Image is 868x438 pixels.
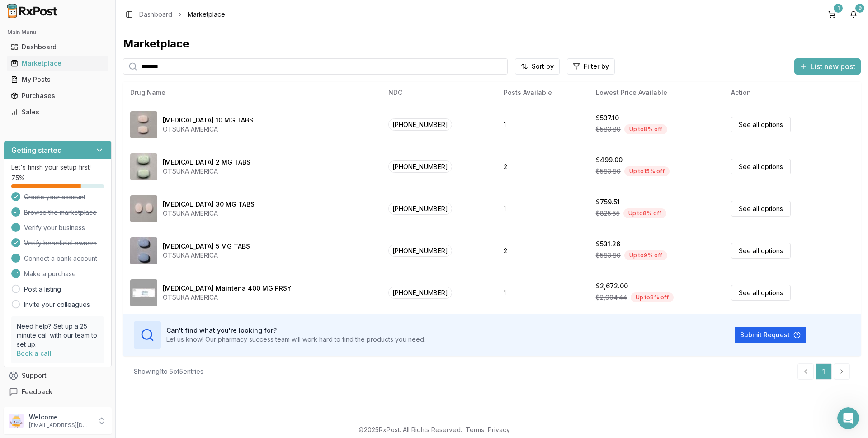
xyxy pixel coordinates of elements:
[139,10,172,19] a: Dashboard
[11,174,25,183] span: 75 %
[4,384,112,400] button: Feedback
[24,269,76,278] span: Make a purchase
[631,292,674,302] div: Up to 8 % off
[163,167,250,176] div: OTSUKA AMERICA
[7,88,108,104] a: Purchases
[816,363,832,380] a: 1
[9,414,24,428] img: User avatar
[4,89,112,103] button: Purchases
[188,10,225,19] span: Marketplace
[724,82,861,104] th: Action
[388,118,452,131] span: [PHONE_NUMBER]
[24,223,85,232] span: Verify your business
[123,82,381,104] th: Drug Name
[596,282,628,291] div: $2,672.00
[623,208,666,218] div: Up to 8 % off
[166,335,425,344] p: Let us know! Our pharmacy success team will work hard to find the products you need.
[29,413,92,422] p: Welcome
[24,208,97,217] span: Browse the marketplace
[134,367,203,376] div: Showing 1 to 5 of 5 entries
[834,4,843,13] div: 1
[596,251,621,260] span: $583.80
[811,61,855,72] span: List new post
[596,240,620,249] div: $531.26
[17,349,52,357] a: Book a call
[11,163,104,172] p: Let's finish your setup first!
[731,243,791,259] a: See all options
[11,42,104,52] div: Dashboard
[166,326,425,335] h3: Can't find what you're looking for?
[4,56,112,71] button: Marketplace
[496,82,589,104] th: Posts Available
[596,209,620,218] span: $825.55
[731,159,791,174] a: See all options
[4,72,112,87] button: My Posts
[163,293,292,302] div: OTSUKA AMERICA
[24,254,97,263] span: Connect a bank account
[163,116,253,125] div: [MEDICAL_DATA] 10 MG TABS
[11,145,62,155] h3: Getting started
[130,279,157,306] img: Abilify Maintena 400 MG PRSY
[24,193,85,202] span: Create your account
[388,160,452,173] span: [PHONE_NUMBER]
[624,166,670,176] div: Up to 15 % off
[22,387,52,396] span: Feedback
[496,146,589,188] td: 2
[794,63,861,72] a: List new post
[624,250,667,260] div: Up to 9 % off
[4,40,112,54] button: Dashboard
[488,426,510,433] a: Privacy
[388,287,452,299] span: [PHONE_NUMBER]
[596,125,621,134] span: $583.80
[596,155,623,165] div: $499.00
[794,58,861,75] button: List new post
[130,237,157,264] img: Abilify 5 MG TABS
[388,245,452,257] span: [PHONE_NUMBER]
[29,422,92,429] p: [EMAIL_ADDRESS][DOMAIN_NAME]
[163,125,253,134] div: OTSUKA AMERICA
[532,62,554,71] span: Sort by
[163,251,250,260] div: OTSUKA AMERICA
[837,407,859,429] iframe: Intercom live chat
[163,284,292,293] div: [MEDICAL_DATA] Maintena 400 MG PRSY
[7,71,108,88] a: My Posts
[163,209,255,218] div: OTSUKA AMERICA
[163,200,255,209] div: [MEDICAL_DATA] 30 MG TABS
[4,367,112,384] button: Support
[163,242,250,251] div: [MEDICAL_DATA] 5 MG TABS
[567,58,615,75] button: Filter by
[123,37,861,51] div: Marketplace
[624,124,667,134] div: Up to 8 % off
[11,91,104,100] div: Purchases
[596,198,620,207] div: $759.51
[11,75,104,84] div: My Posts
[163,158,250,167] div: [MEDICAL_DATA] 2 MG TABS
[24,285,61,294] a: Post a listing
[496,272,589,314] td: 1
[496,230,589,272] td: 2
[139,10,225,19] nav: breadcrumb
[7,39,108,55] a: Dashboard
[24,239,97,248] span: Verify beneficial owners
[130,111,157,138] img: Abilify 10 MG TABS
[7,104,108,120] a: Sales
[731,285,791,301] a: See all options
[731,117,791,132] a: See all options
[17,322,99,349] p: Need help? Set up a 25 minute call with our team to set up.
[589,82,724,104] th: Lowest Price Available
[130,195,157,222] img: Abilify 30 MG TABS
[855,4,864,13] div: 9
[825,7,839,22] button: 1
[11,108,104,117] div: Sales
[24,300,90,309] a: Invite your colleagues
[846,7,861,22] button: 9
[496,188,589,230] td: 1
[731,201,791,217] a: See all options
[7,55,108,71] a: Marketplace
[381,82,496,104] th: NDC
[735,327,806,343] button: Submit Request
[515,58,560,75] button: Sort by
[596,167,621,176] span: $583.80
[596,113,619,122] div: $537.10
